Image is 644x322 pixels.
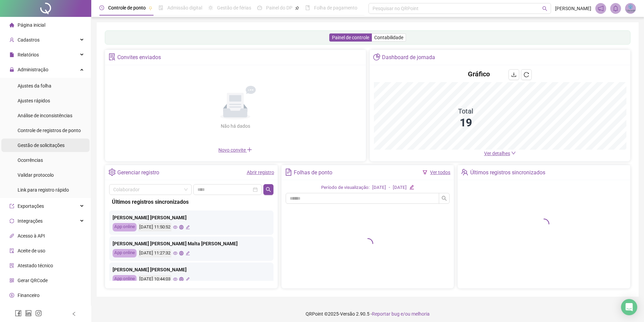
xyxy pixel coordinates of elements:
[18,37,40,43] span: Cadastros
[362,238,373,249] span: loading
[511,151,516,155] span: down
[294,167,332,178] div: Folhas de ponto
[470,167,545,178] div: Últimos registros sincronizados
[159,5,163,10] span: file-done
[186,225,190,229] span: edit
[484,151,516,156] a: Ver detalhes down
[340,311,355,317] span: Versão
[25,310,32,317] span: linkedin
[18,187,69,193] span: Link para registro rápido
[18,22,45,28] span: Página inicial
[9,248,14,253] span: audit
[285,169,292,176] span: file-text
[18,157,43,163] span: Ocorrências
[18,233,45,239] span: Acesso à API
[173,277,177,281] span: eye
[138,223,171,231] div: [DATE] 11:50:52
[373,53,380,60] span: pie-chart
[9,204,14,208] span: export
[138,275,171,283] div: [DATE] 10:44:03
[113,240,270,247] div: [PERSON_NAME] [PERSON_NAME] Malta [PERSON_NAME]
[117,52,161,63] div: Convites enviados
[99,5,104,10] span: clock-circle
[442,196,447,201] span: search
[113,223,137,231] div: App online
[208,5,213,10] span: sun
[173,225,177,229] span: eye
[9,263,14,268] span: solution
[555,5,591,12] span: [PERSON_NAME]
[9,67,14,72] span: lock
[186,277,190,281] span: edit
[179,251,184,255] span: global
[257,5,262,10] span: dashboard
[305,5,310,10] span: book
[9,278,14,283] span: qrcode
[18,263,53,268] span: Atestado técnico
[167,5,202,10] span: Admissão digital
[613,5,619,11] span: bell
[113,249,137,257] div: App online
[35,310,42,317] span: instagram
[179,225,184,229] span: global
[186,251,190,255] span: edit
[484,151,510,156] span: Ver detalhes
[138,249,171,257] div: [DATE] 11:27:32
[524,72,529,77] span: reload
[393,184,407,191] div: [DATE]
[18,278,48,283] span: Gerar QRCode
[113,266,270,273] div: [PERSON_NAME] [PERSON_NAME]
[9,23,14,27] span: home
[9,52,14,57] span: file
[18,98,50,103] span: Ajustes rápidos
[18,52,39,57] span: Relatórios
[332,35,369,40] span: Painel de controle
[108,5,146,10] span: Controle de ponto
[266,5,292,10] span: Painel do DP
[539,219,549,229] span: loading
[18,248,45,253] span: Aceite de uso
[621,299,637,315] div: Open Intercom Messenger
[314,5,357,10] span: Folha de pagamento
[9,219,14,223] span: sync
[112,198,271,206] div: Últimos registros sincronizados
[18,218,43,224] span: Integrações
[173,251,177,255] span: eye
[372,311,430,317] span: Reportar bug e/ou melhoria
[542,6,547,11] span: search
[18,113,72,118] span: Análise de inconsistências
[598,5,604,11] span: notification
[372,184,386,191] div: [DATE]
[18,128,81,133] span: Controle de registros de ponto
[247,170,274,175] a: Abrir registro
[18,293,40,298] span: Financeiro
[461,169,468,176] span: team
[18,143,65,148] span: Gestão de solicitações
[204,122,266,130] div: Não há dados
[18,67,48,72] span: Administração
[9,293,14,298] span: dollar
[389,184,390,191] div: -
[468,69,490,79] h4: Gráfico
[117,167,159,178] div: Gerenciar registro
[109,53,116,60] span: solution
[423,170,427,175] span: filter
[295,6,299,10] span: pushpin
[511,72,517,77] span: download
[217,5,251,10] span: Gestão de férias
[266,187,271,192] span: search
[113,214,270,221] div: [PERSON_NAME] [PERSON_NAME]
[247,147,252,152] span: plus
[430,170,450,175] a: Ver todos
[179,277,184,281] span: global
[18,203,44,209] span: Exportações
[625,3,636,14] img: 46554
[113,275,137,283] div: App online
[9,233,14,238] span: api
[218,147,252,153] span: Novo convite
[18,172,54,178] span: Validar protocolo
[148,6,152,10] span: pushpin
[321,184,369,191] div: Período de visualização:
[374,35,403,40] span: Contabilidade
[18,83,51,89] span: Ajustes da folha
